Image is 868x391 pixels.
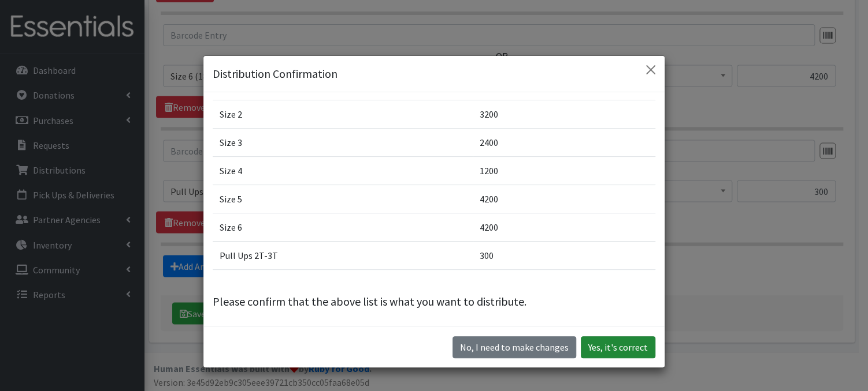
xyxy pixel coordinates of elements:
[213,100,473,128] td: Size 2
[641,61,660,79] button: Close
[473,241,655,269] td: 300
[213,293,655,310] p: Please confirm that the above list is what you want to distribute.
[213,213,473,241] td: Size 6
[473,185,655,213] td: 4200
[452,336,576,358] button: No I need to make changes
[473,100,655,128] td: 3200
[213,185,473,213] td: Size 5
[473,213,655,241] td: 4200
[581,336,655,358] button: Yes, it's correct
[213,65,337,82] h5: Distribution Confirmation
[213,128,473,156] td: Size 3
[213,156,473,185] td: Size 4
[473,128,655,156] td: 2400
[213,241,473,269] td: Pull Ups 2T-3T
[473,156,655,185] td: 1200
